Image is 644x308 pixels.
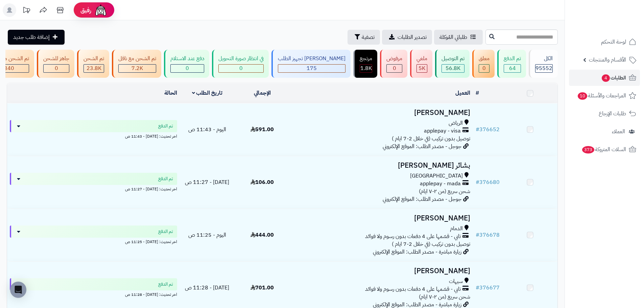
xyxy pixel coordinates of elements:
span: 340 [4,64,14,72]
div: اخر تحديث: [DATE] - 11:27 ص [10,185,177,192]
a: العميل [455,89,470,97]
span: 444.00 [251,231,274,239]
a: الطلبات4 [569,70,640,86]
span: 64 [509,64,516,72]
a: # [476,89,479,97]
span: المراجعات والأسئلة [577,91,626,100]
button: تصفية [348,30,380,45]
span: 0 [393,64,396,72]
div: 56756 [442,65,464,72]
span: إضافة طلب جديد [13,33,50,41]
span: العملاء [612,127,625,136]
span: 0 [186,64,189,72]
div: تم التوصيل [442,55,464,63]
span: الرياض [449,119,463,127]
div: ملغي [416,55,427,63]
a: تم التوصيل 56.8K [434,50,471,78]
h3: [PERSON_NAME] [292,109,470,117]
span: رفيق [80,6,91,14]
div: مرتجع [360,55,372,63]
div: 4985 [417,65,427,72]
span: اليوم - 11:25 ص [188,231,226,239]
span: 175 [307,64,317,72]
div: جاهز للشحن [43,55,69,63]
span: 5K [419,64,425,72]
span: 1.8K [360,64,372,72]
a: الكل95552 [527,50,559,78]
div: تم الشحن مع ناقل [118,55,156,63]
div: [PERSON_NAME] تجهيز الطلب [278,55,345,63]
span: لوحة التحكم [601,37,626,47]
a: تم الشحن 23.8K [76,50,111,78]
a: دفع عند الاستلام 0 [163,50,211,78]
span: # [476,178,479,186]
span: # [476,125,479,134]
span: 0 [55,64,58,72]
div: 175 [278,65,345,72]
a: مرتجع 1.8K [352,50,379,78]
span: 591.00 [251,125,274,134]
a: جاهز للشحن 0 [35,50,76,78]
span: تم الدفع [158,228,173,235]
span: تم الدفع [158,175,173,182]
a: معلق 0 [471,50,496,78]
div: دفع عند الاستلام [170,55,204,63]
div: تم الشحن [84,55,104,63]
div: تم الدفع [504,55,521,63]
a: الحالة [164,89,177,97]
a: #376678 [476,231,500,239]
div: 0 [219,65,263,72]
span: توصيل بدون تركيب (في خلال 2-7 ايام ) [392,135,470,143]
span: جوجل - مصدر الطلب: الموقع الإلكتروني [383,142,461,150]
a: الإجمالي [254,89,271,97]
div: Open Intercom Messenger [10,282,26,298]
span: 56.8K [446,64,460,72]
a: [PERSON_NAME] تجهيز الطلب 175 [270,50,352,78]
span: السلات المتروكة [581,145,626,154]
span: 0 [239,64,243,72]
div: 23807 [84,65,104,72]
a: #376680 [476,178,500,186]
a: تم الشحن مع ناقل 7.2K [111,50,163,78]
span: 10 [578,92,587,100]
span: شحن سريع (من ٢-٧ ايام) [419,293,470,301]
div: الكل [535,55,553,63]
div: 0 [44,65,69,72]
a: تاريخ الطلب [192,89,223,97]
span: جوجل - مصدر الطلب: الموقع الإلكتروني [383,195,461,203]
span: 701.00 [251,284,274,292]
div: 0 [479,65,489,72]
div: 1815 [360,65,372,72]
a: لوحة التحكم [569,34,640,50]
span: تم الدفع [158,281,173,288]
a: مرفوض 0 [379,50,409,78]
div: اخر تحديث: [DATE] - 11:28 ص [10,290,177,298]
a: إضافة طلب جديد [8,30,65,45]
span: زيارة مباشرة - مصدر الطلب: الموقع الإلكتروني [373,248,461,256]
span: تم الدفع [158,123,173,129]
span: 4 [602,74,610,82]
span: سيهات [449,278,463,285]
span: طلباتي المُوكلة [439,33,467,41]
a: #376652 [476,125,500,134]
span: شحن سريع (من ٢-٧ ايام) [419,187,470,195]
a: السلات المتروكة373 [569,141,640,158]
div: اخر تحديث: [DATE] - 11:25 ص [10,238,177,245]
span: تابي - قسّمها على 4 دفعات بدون رسوم ولا فوائد [365,233,461,240]
h3: [PERSON_NAME] [292,214,470,222]
a: تصدير الطلبات [382,30,432,45]
div: في انتظار صورة التحويل [218,55,264,63]
a: في انتظار صورة التحويل 0 [211,50,270,78]
span: [DATE] - 11:28 ص [185,284,229,292]
div: 0 [387,65,402,72]
span: applepay - mada [420,180,461,188]
span: تصدير الطلبات [398,33,427,41]
h3: [PERSON_NAME] [292,267,470,275]
div: معلق [479,55,490,63]
a: طلبات الإرجاع [569,105,640,122]
div: مرفوض [386,55,402,63]
span: تابي - قسّمها على 4 دفعات بدون رسوم ولا فوائد [365,285,461,293]
div: 64 [504,65,521,72]
span: تصفية [362,33,375,41]
span: توصيل بدون تركيب (في خلال 2-7 ايام ) [392,240,470,248]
